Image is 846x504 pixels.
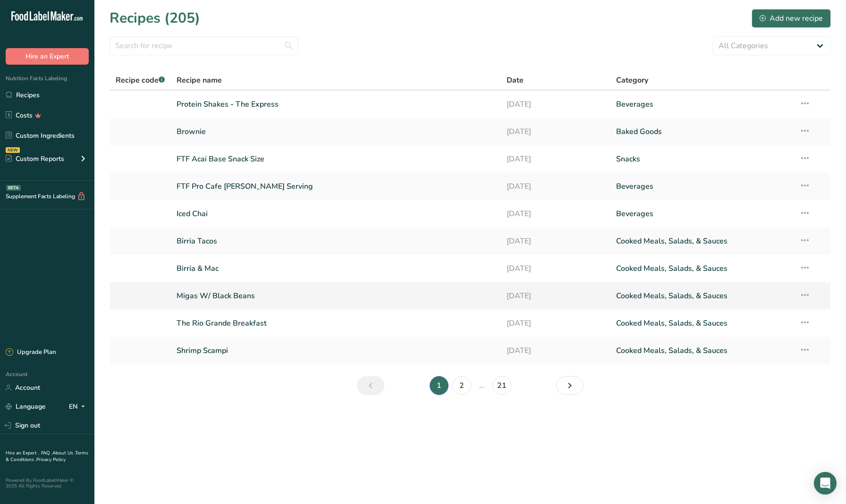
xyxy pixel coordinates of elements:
[177,122,495,142] a: Brownie
[616,149,788,169] a: Snacks
[507,75,524,86] span: Date
[177,313,495,333] a: The Rio Grande Breakfast
[507,231,605,251] a: [DATE]
[492,376,511,395] a: Page 21.
[357,376,384,395] a: Previous page
[177,94,495,114] a: Protein Shakes - The Express
[6,185,21,191] div: BETA
[6,147,20,153] div: NEW
[177,149,495,169] a: FTF Acai Base Snack Size
[52,450,75,456] a: About Us .
[814,472,837,495] div: Open Intercom Messenger
[6,450,39,456] a: Hire an Expert .
[116,75,165,85] span: Recipe code
[6,450,88,463] a: Terms & Conditions .
[556,376,584,395] a: Next page
[6,154,64,164] div: Custom Reports
[507,313,605,333] a: [DATE]
[69,401,89,412] div: EN
[616,259,788,278] a: Cooked Meals, Salads, & Sauces
[616,94,788,114] a: Beverages
[6,478,89,489] div: Powered By FoodLabelMaker © 2025 All Rights Reserved
[507,286,605,306] a: [DATE]
[616,341,788,361] a: Cooked Meals, Salads, & Sauces
[177,75,222,86] span: Recipe name
[507,259,605,278] a: [DATE]
[177,286,495,306] a: Migas W/ Black Beans
[177,176,495,196] a: FTF Pro Cafe [PERSON_NAME] Serving
[616,313,788,333] a: Cooked Meals, Salads, & Sauces
[452,376,471,395] a: Page 2.
[507,149,605,169] a: [DATE]
[507,176,605,196] a: [DATE]
[616,231,788,251] a: Cooked Meals, Salads, & Sauces
[616,75,648,86] span: Category
[752,9,831,28] button: Add new recipe
[616,286,788,306] a: Cooked Meals, Salads, & Sauces
[177,259,495,278] a: Birria & Mac
[616,122,788,142] a: Baked Goods
[177,204,495,224] a: Iced Chai
[507,122,605,142] a: [DATE]
[6,48,89,65] button: Hire an Expert
[177,341,495,361] a: Shrimp Scampi
[507,341,605,361] a: [DATE]
[6,348,56,357] div: Upgrade Plan
[616,204,788,224] a: Beverages
[110,8,200,29] h1: Recipes (205)
[507,204,605,224] a: [DATE]
[507,94,605,114] a: [DATE]
[36,456,66,463] a: Privacy Policy
[6,398,46,415] a: Language
[41,450,52,456] a: FAQ .
[110,36,298,55] input: Search for recipe
[177,231,495,251] a: Birria Tacos
[616,176,788,196] a: Beverages
[760,13,823,24] div: Add new recipe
